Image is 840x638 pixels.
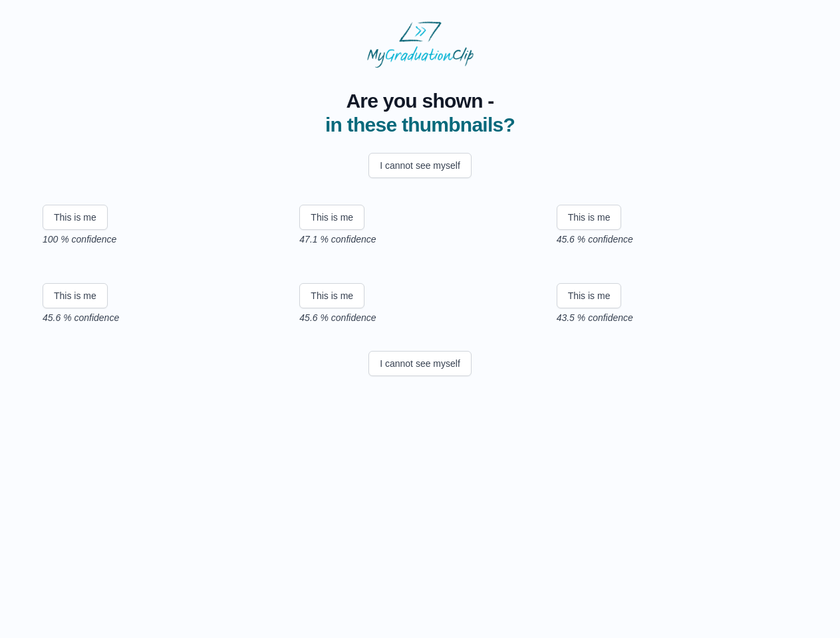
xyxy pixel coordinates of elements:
[299,233,540,246] p: 47.1 % confidence
[299,205,364,230] button: This is me
[557,311,797,324] p: 43.5 % confidence
[557,233,797,246] p: 45.6 % confidence
[557,283,622,308] button: This is me
[325,89,515,113] span: Are you shown -
[43,233,283,246] p: 100 % confidence
[43,311,283,324] p: 45.6 % confidence
[368,351,472,376] button: I cannot see myself
[299,311,540,324] p: 45.6 % confidence
[325,114,515,136] span: in these thumbnails?
[43,205,108,230] button: This is me
[43,283,108,308] button: This is me
[557,205,622,230] button: This is me
[299,283,364,308] button: This is me
[368,153,472,178] button: I cannot see myself
[367,21,474,68] img: MyGraduationClip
